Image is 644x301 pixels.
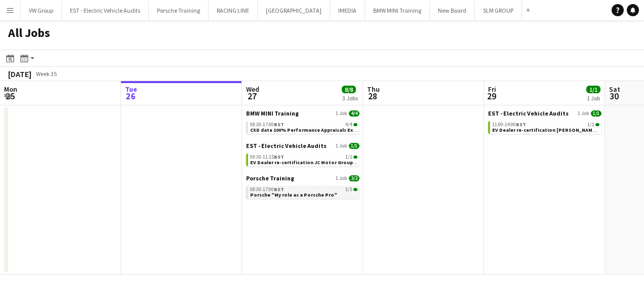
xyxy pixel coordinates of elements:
[353,188,357,191] span: 3/3
[609,85,620,94] span: Sat
[608,90,620,102] span: 30
[8,69,31,79] div: [DATE]
[246,142,327,149] span: EST - Electric Vehicle Audits
[274,186,284,193] span: BST
[246,109,359,117] a: BMW MINI Training1 Job4/4
[250,186,357,198] a: 08:30-17:00BST3/3Porsche "My role as a Porsche Pro"
[336,110,347,117] span: 1 Job
[353,123,357,126] span: 4/4
[492,122,526,127] span: 11:00-14:00
[209,1,258,20] button: RACING LINE
[516,121,526,128] span: BST
[488,109,569,117] span: EST - Electric Vehicle Audits
[487,90,496,102] span: 29
[246,109,299,117] span: BMW MINI Training
[246,174,359,201] div: Porsche Training1 Job3/308:30-17:00BST3/3Porsche "My role as a Porsche Pro"
[586,86,600,93] span: 1/1
[353,156,357,159] span: 1/1
[245,90,259,102] span: 27
[366,90,380,102] span: 28
[336,143,347,149] span: 1 Job
[345,155,352,160] span: 1/1
[595,123,599,126] span: 1/1
[330,1,365,20] button: IMEDIA
[367,85,380,94] span: Thu
[246,174,359,182] a: Porsche Training1 Job3/3
[246,109,359,142] div: BMW MINI Training1 Job4/408:30-17:00BST4/4CXD date 100% Performance Appraisals Experienced Manage...
[62,1,149,20] button: EST - Electric Vehicle Audits
[246,85,259,94] span: Wed
[587,94,600,102] div: 1 Job
[250,192,337,198] span: Porsche "My role as a Porsche Pro"
[125,85,137,94] span: Tue
[342,94,358,102] div: 3 Jobs
[250,154,357,165] a: 09:30-11:15BST1/1EV Dealer re-certification JC Motor Group [GEOGRAPHIC_DATA] 3JG 270825 @ 0930
[578,110,589,117] span: 1 Job
[250,121,357,133] a: 08:30-17:00BST4/4CXD date 100% Performance Appraisals Experienced Managers 2
[3,90,17,102] span: 25
[250,127,406,133] span: CXD date 100% Performance Appraisals Experienced Managers 2
[488,85,496,94] span: Fri
[246,142,359,174] div: EST - Electric Vehicle Audits1 Job1/109:30-11:15BST1/1EV Dealer re-certification JC Motor Group [...
[488,109,601,117] a: EST - Electric Vehicle Audits1 Job1/1
[124,90,137,102] span: 26
[274,121,284,128] span: BST
[349,110,359,117] span: 4/4
[492,121,599,133] a: 11:00-14:00BST1/1EV Dealer re-certification [PERSON_NAME] Jaguar Land Rover Saltash PL12 6LF 2908...
[336,175,347,181] span: 1 Job
[21,1,62,20] button: VW Group
[475,1,522,20] button: SLM GROUP
[365,1,430,20] button: BMW MINI Training
[587,122,594,127] span: 1/1
[349,143,359,149] span: 1/1
[258,1,330,20] button: [GEOGRAPHIC_DATA]
[591,110,601,117] span: 1/1
[246,174,294,182] span: Porsche Training
[488,109,601,136] div: EST - Electric Vehicle Audits1 Job1/111:00-14:00BST1/1EV Dealer re-certification [PERSON_NAME] Ja...
[345,122,352,127] span: 4/4
[246,142,359,149] a: EST - Electric Vehicle Audits1 Job1/1
[250,155,284,160] span: 09:30-11:15
[250,122,284,127] span: 08:30-17:00
[149,1,209,20] button: Porsche Training
[342,86,356,93] span: 8/8
[250,187,284,192] span: 08:30-17:00
[33,70,59,78] span: Week 35
[274,154,284,160] span: BST
[349,175,359,181] span: 3/3
[4,85,17,94] span: Mon
[345,187,352,192] span: 3/3
[430,1,475,20] button: New Board
[250,159,448,166] span: EV Dealer re-certification JC Motor Group Aberdeen Audi Aberdeen AB12 3JG 270825 @ 0930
